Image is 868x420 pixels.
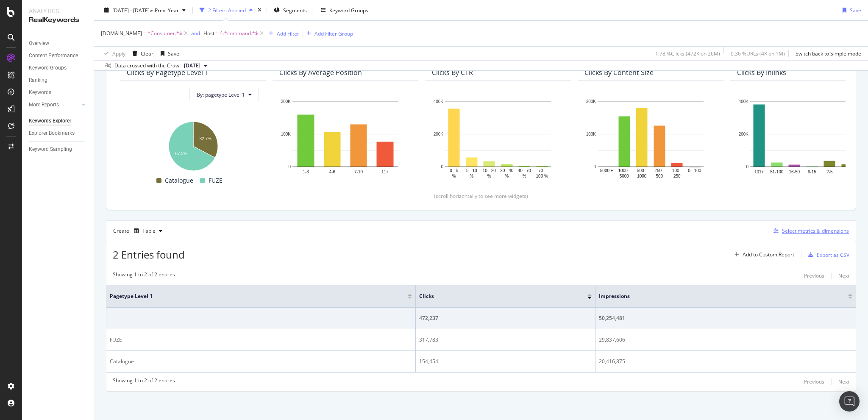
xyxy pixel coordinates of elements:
[600,168,613,173] text: 5000 +
[452,174,456,178] text: %
[197,91,245,98] span: By: pagetype Level 1
[113,377,175,387] div: Showing 1 to 2 of 2 entries
[29,88,88,97] a: Keywords
[317,3,372,17] button: Keyword Groups
[29,76,88,85] a: Ranking
[804,271,824,281] button: Previous
[329,6,368,14] div: Keyword Groups
[29,117,71,125] div: Keywords Explorer
[618,168,630,173] text: 1000 -
[29,7,87,15] div: Analytics
[538,168,545,173] text: 70 -
[804,377,824,387] button: Previous
[599,358,852,365] div: 20,416,875
[112,50,125,57] div: Apply
[487,174,491,178] text: %
[483,168,496,173] text: 10 - 20
[434,132,444,136] text: 200K
[838,271,849,281] button: Next
[419,292,575,300] span: Clicks
[131,224,166,238] button: Table
[281,132,291,136] text: 100K
[839,3,861,17] button: Save
[620,174,629,178] text: 5000
[586,132,596,136] text: 100K
[277,30,299,37] div: Add Filter
[419,336,592,344] div: 317,783
[817,251,849,259] div: Export as CSV
[743,252,794,257] div: Add to Custom Report
[434,99,444,104] text: 400K
[584,68,654,77] div: Clicks By Content Size
[281,99,291,104] text: 200K
[29,64,67,72] div: Keyword Groups
[256,6,263,14] div: times
[200,137,211,142] text: 32.7%
[441,164,443,169] text: 0
[101,47,125,60] button: Apply
[110,292,395,300] span: pagetype Level 1
[29,39,49,48] div: Overview
[672,168,682,173] text: 100 -
[265,28,299,39] button: Add Filter
[141,50,153,57] div: Clear
[29,100,59,109] div: More Reports
[593,164,596,169] text: 0
[29,100,79,109] a: More Reports
[29,145,72,154] div: Keyword Sampling
[29,88,51,97] div: Keywords
[303,170,309,174] text: 1-3
[739,132,749,136] text: 200K
[208,6,246,14] div: 2 Filters Applied
[127,117,259,172] div: A chart.
[523,174,526,178] text: %
[191,29,200,37] button: and
[796,50,861,57] div: Switch back to Simple mode
[839,391,860,412] div: Open Intercom Messenger
[181,61,211,71] button: [DATE]
[29,39,88,48] a: Overview
[270,3,310,17] button: Segments
[770,226,849,236] button: Select metrics & dimensions
[29,145,88,154] a: Keyword Sampling
[737,68,786,77] div: Clicks By Inlinks
[29,76,47,85] div: Ranking
[216,30,219,37] span: =
[536,174,548,178] text: 100 %
[110,358,412,365] div: Catalogue
[731,248,794,261] button: Add to Custom Report
[101,3,189,17] button: [DATE] - [DATE]vsPrev. Year
[113,271,175,281] div: Showing 1 to 2 of 2 entries
[113,224,166,238] div: Create
[746,164,748,169] text: 0
[279,97,412,179] svg: A chart.
[789,170,800,174] text: 16-50
[838,377,849,387] button: Next
[432,97,564,179] svg: A chart.
[189,88,259,101] button: By: pagetype Level 1
[637,168,647,173] text: 500 -
[168,50,179,57] div: Save
[656,174,663,178] text: 500
[113,248,185,261] span: 2 Entries found
[850,6,861,14] div: Save
[29,64,88,72] a: Keyword Groups
[29,51,88,60] a: Content Performance
[654,168,664,173] text: 250 -
[112,6,150,14] span: [DATE] - [DATE]
[29,15,87,25] div: RealKeywords
[419,314,592,322] div: 472,237
[29,129,75,138] div: Explorer Bookmarks
[110,336,412,344] div: FUZE
[117,192,846,200] div: (scroll horizontally to see more widgets)
[505,174,509,178] text: %
[754,170,764,174] text: 101+
[739,99,749,104] text: 400K
[599,314,852,322] div: 50,254,481
[518,168,531,173] text: 40 - 70
[288,164,291,169] text: 0
[147,28,182,39] span: ^Consumer.*$
[804,378,824,385] div: Previous
[805,248,849,261] button: Export as CSV
[29,117,88,125] a: Keywords Explorer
